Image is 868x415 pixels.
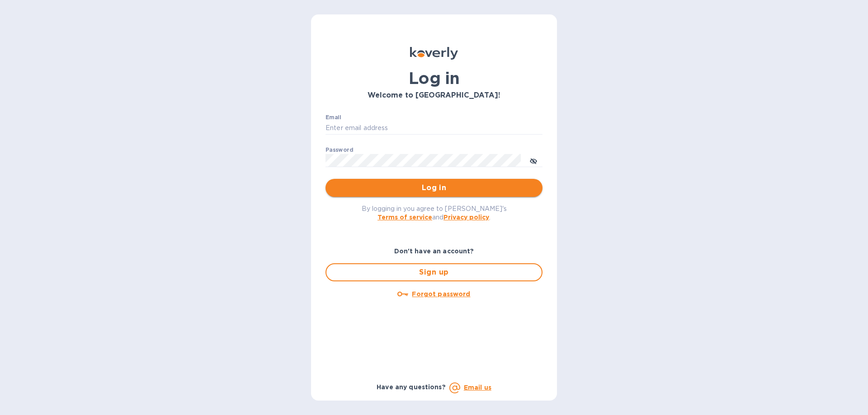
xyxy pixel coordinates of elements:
[464,384,491,391] a: Email us
[377,383,446,391] b: Have any questions?
[334,267,534,278] span: Sign up
[377,214,432,221] a: Terms of service
[325,121,542,135] input: Enter email address
[362,205,507,221] span: By logging in you agree to [PERSON_NAME]'s and .
[412,290,470,298] u: Forgot password
[325,147,353,153] label: Password
[333,182,535,193] span: Log in
[325,91,542,100] h3: Welcome to [GEOGRAPHIC_DATA]!
[410,47,458,60] img: Koverly
[325,69,542,88] h1: Log in
[524,151,542,169] button: toggle password visibility
[394,247,474,255] b: Don't have an account?
[325,115,341,120] label: Email
[325,179,542,197] button: Log in
[325,263,542,281] button: Sign up
[443,214,489,221] a: Privacy policy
